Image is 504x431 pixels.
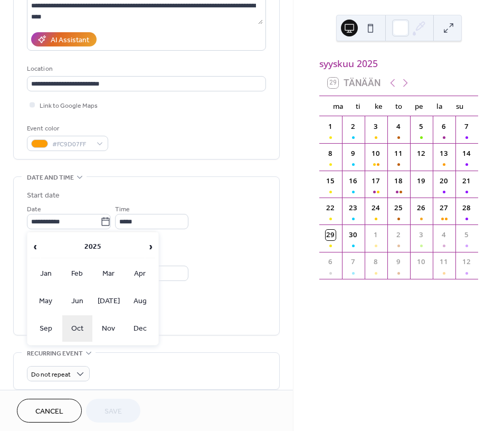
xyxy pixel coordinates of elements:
[368,96,388,116] div: ke
[125,260,156,287] td: Apr
[394,230,404,240] div: 2
[416,176,427,186] div: 19
[394,176,404,186] div: 18
[348,176,359,186] div: 16
[27,190,60,201] div: Start date
[462,230,472,240] div: 5
[31,288,61,314] td: May
[326,203,336,213] div: 22
[40,100,98,111] span: Link to Google Maps
[416,148,427,159] div: 12
[31,32,97,46] button: AI Assistant
[348,230,359,240] div: 30
[388,96,408,116] div: to
[462,176,472,186] div: 21
[394,148,404,159] div: 11
[348,96,368,116] div: ti
[371,121,382,132] div: 3
[125,315,156,342] td: Dec
[409,96,429,116] div: pe
[348,121,359,132] div: 2
[146,236,155,257] span: ›
[93,260,124,287] td: Mar
[429,96,449,116] div: la
[41,236,145,258] th: 2025
[348,257,359,267] div: 7
[348,203,359,213] div: 23
[52,139,91,150] span: #FC9D07FF
[93,315,124,342] td: Nov
[326,148,336,159] div: 8
[27,172,74,183] span: Date and time
[35,406,63,417] span: Cancel
[371,203,382,213] div: 24
[27,63,264,74] div: Location
[51,35,89,46] div: AI Assistant
[371,230,382,240] div: 1
[328,96,348,116] div: ma
[462,121,472,132] div: 7
[348,148,359,159] div: 9
[326,176,336,186] div: 15
[462,148,472,159] div: 14
[416,230,427,240] div: 3
[17,399,82,423] button: Cancel
[62,288,93,314] td: Jun
[125,288,156,314] td: Aug
[326,121,336,132] div: 1
[462,203,472,213] div: 28
[27,348,83,359] span: Recurring event
[439,148,450,159] div: 13
[326,230,336,240] div: 29
[439,203,450,213] div: 27
[93,288,124,314] td: [DATE]
[371,176,382,186] div: 17
[416,203,427,213] div: 26
[416,121,427,132] div: 5
[394,121,404,132] div: 4
[27,123,106,134] div: Event color
[31,260,61,287] td: Jan
[31,315,61,342] td: Sep
[27,204,41,215] span: Date
[439,230,450,240] div: 4
[439,176,450,186] div: 20
[416,257,427,267] div: 10
[371,257,382,267] div: 8
[450,96,470,116] div: su
[31,236,40,257] span: ‹
[115,204,130,215] span: Time
[394,203,404,213] div: 25
[462,257,472,267] div: 12
[62,315,93,342] td: Oct
[31,369,71,381] span: Do not repeat
[439,121,450,132] div: 6
[319,57,478,70] div: syyskuu 2025
[326,257,336,267] div: 6
[439,257,450,267] div: 11
[394,257,404,267] div: 9
[62,260,93,287] td: Feb
[371,148,382,159] div: 10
